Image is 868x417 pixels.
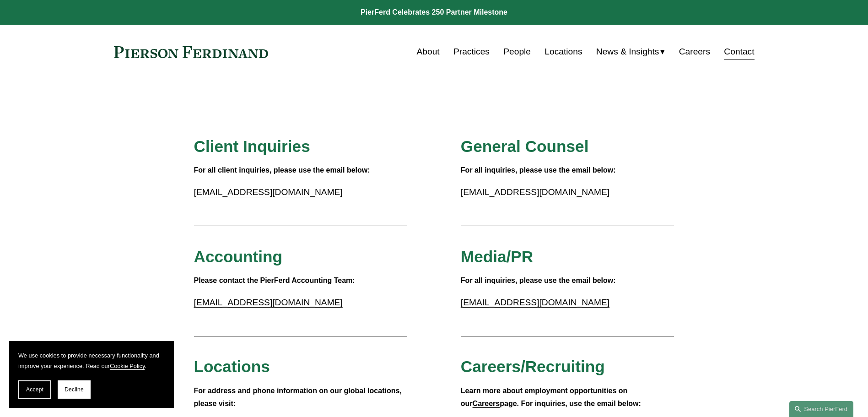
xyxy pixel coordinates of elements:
a: [EMAIL_ADDRESS][DOMAIN_NAME] [461,298,609,307]
a: Practices [453,43,490,60]
a: Cookie Policy [110,363,145,369]
span: Locations [194,357,270,375]
a: [EMAIL_ADDRESS][DOMAIN_NAME] [194,298,343,307]
a: People [503,43,531,60]
a: [EMAIL_ADDRESS][DOMAIN_NAME] [461,187,609,197]
a: Locations [545,43,582,60]
a: About [417,43,440,60]
button: Accept [18,380,51,399]
a: Contact [724,43,754,60]
span: News & Insights [596,44,659,60]
button: Decline [58,380,91,399]
strong: page. For inquiries, use the email below: [500,400,641,407]
span: Careers/Recruiting [461,357,605,375]
section: Cookie banner [9,341,174,408]
a: Careers [679,43,710,60]
span: Decline [65,386,84,393]
span: Media/PR [461,248,533,265]
a: folder dropdown [596,43,665,60]
span: Accept [26,386,43,393]
span: Client Inquiries [194,137,310,155]
strong: Learn more about employment opportunities on our [461,387,630,408]
a: [EMAIL_ADDRESS][DOMAIN_NAME] [194,187,343,197]
strong: For all inquiries, please use the email below: [461,166,616,174]
strong: For all inquiries, please use the email below: [461,276,616,284]
span: General Counsel [461,137,589,155]
a: Search this site [789,401,853,417]
p: We use cookies to provide necessary functionality and improve your experience. Read our . [18,350,165,371]
a: Careers [473,400,500,407]
strong: For address and phone information on our global locations, please visit: [194,387,404,408]
span: Accounting [194,248,283,265]
strong: Please contact the PierFerd Accounting Team: [194,276,355,284]
strong: For all client inquiries, please use the email below: [194,166,370,174]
